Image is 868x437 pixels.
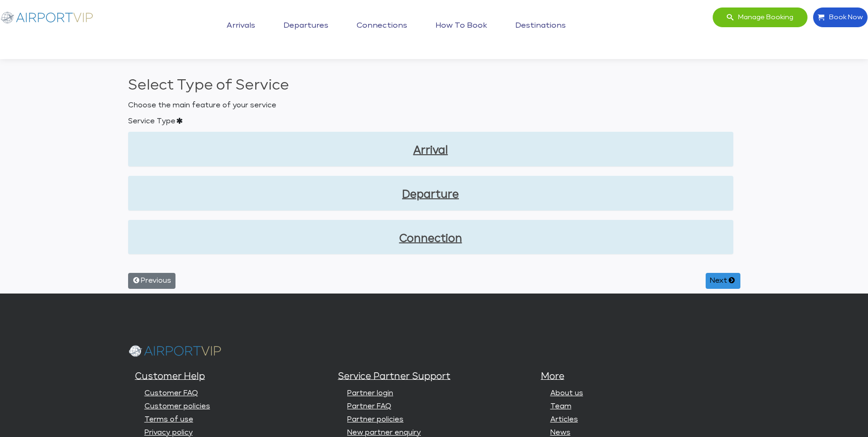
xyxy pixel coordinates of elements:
h5: Customer Help [135,370,331,383]
a: Privacy policy [145,429,193,436]
a: Arrival [136,143,726,159]
a: About us [550,390,583,397]
span: Book Now [824,8,863,27]
a: Departure [136,187,726,203]
a: Departures [281,14,331,38]
img: airport select logo [128,340,222,361]
a: New partner enquiry [347,429,421,436]
a: News [550,429,571,436]
a: Customer FAQ [145,390,198,397]
p: Choose the main feature of your service [128,100,740,111]
a: Team [550,403,571,410]
h2: Select Type of Service [128,75,740,96]
a: How to book [433,14,489,38]
a: Connection [136,231,726,247]
a: Partner FAQ [347,403,391,410]
a: Manage booking [712,7,808,28]
button: Previous [128,273,175,289]
a: Arrivals [224,14,258,38]
h5: More [541,370,737,383]
a: Partner policies [347,416,404,423]
a: Destinations [513,14,568,38]
a: Articles [550,416,578,423]
a: Terms of use [145,416,193,423]
label: Service Type [124,116,328,127]
a: Customer policies [145,403,210,410]
a: Book Now [813,7,868,28]
a: Partner login [347,390,393,397]
button: Next [706,273,740,289]
h5: Service Partner Support [338,370,534,383]
a: Connections [354,14,410,38]
span: Manage booking [733,8,793,27]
